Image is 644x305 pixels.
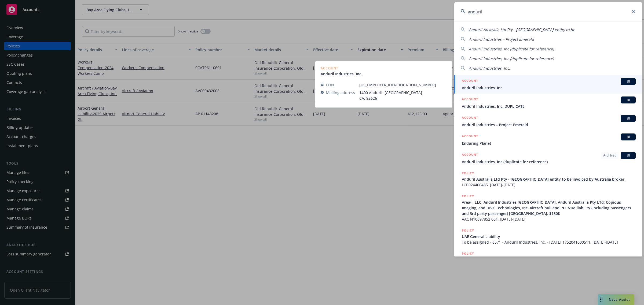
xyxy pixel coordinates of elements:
[469,46,554,51] span: Anduril Industries, Inc (duplicate for reference)
[469,27,575,32] span: Anduril Australia Ltd Pty - [GEOGRAPHIC_DATA] entity to be
[462,216,636,222] span: AAC N10697852 001, [DATE]-[DATE]
[462,199,636,216] span: Area-I, LLC, Anduril Industries [GEOGRAPHIC_DATA], Anduril Australia Pty LTd; Copious Imaging, an...
[462,133,478,140] h5: ACCOUNT
[623,135,634,139] span: BI
[469,66,510,71] span: Anduril Industries, Inc.
[462,103,636,109] span: Anduril Industries, Inc. DUPLICATE
[462,115,478,121] h5: ACCOUNT
[462,194,474,199] h5: POLICY
[462,251,474,256] h5: POLICY
[603,153,616,158] span: Archived
[462,85,636,91] span: Anduril Industries, Inc.
[454,131,642,149] a: ACCOUNTBIEnduring Planet
[462,239,636,245] span: To be assigned - 6571 - Anduril Industries, Inc. - [DATE] 1752041000511, [DATE]-[DATE]
[623,98,634,102] span: BI
[462,122,636,128] span: Anduril Industries – Project Emerald
[469,37,534,42] span: Anduril Industries – Project Emerald
[454,149,642,168] a: ACCOUNTArchivedBIAnduril Industries, Inc (duplicate for reference)
[623,79,634,84] span: BI
[462,159,636,165] span: Anduril Industries, Inc (duplicate for reference)
[454,112,642,131] a: ACCOUNTBIAnduril Industries – Project Emerald
[623,116,634,121] span: BI
[623,153,634,158] span: BI
[469,56,554,61] span: Anduril Industries, Inc (duplicate for reference)
[462,78,478,84] h5: ACCOUNT
[454,191,642,225] a: POLICYArea-I, LLC, Anduril Industries [GEOGRAPHIC_DATA], Anduril Australia Pty LTd; Copious Imagi...
[454,94,642,112] a: ACCOUNTBIAnduril Industries, Inc. DUPLICATE
[454,225,642,248] a: POLICYUAE General LiabilityTo be assigned - 6571 - Anduril Industries, Inc. - [DATE] 175204100051...
[462,234,636,239] span: UAE General Liability
[462,140,636,146] span: Enduring Planet
[462,152,478,158] h5: ACCOUNT
[454,2,642,21] input: Search...
[454,75,642,94] a: ACCOUNTBIAnduril Industries, Inc.
[462,170,474,176] h5: POLICY
[454,248,642,271] a: POLICY
[462,228,474,233] h5: POLICY
[462,96,478,103] h5: ACCOUNT
[454,168,642,191] a: POLICYAnduril Australia Ltd Pty - [GEOGRAPHIC_DATA] entity to be invoiced by Australia broker.LCB...
[462,182,636,188] span: LCB024406485, [DATE]-[DATE]
[462,176,636,182] span: Anduril Australia Ltd Pty - [GEOGRAPHIC_DATA] entity to be invoiced by Australia broker.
